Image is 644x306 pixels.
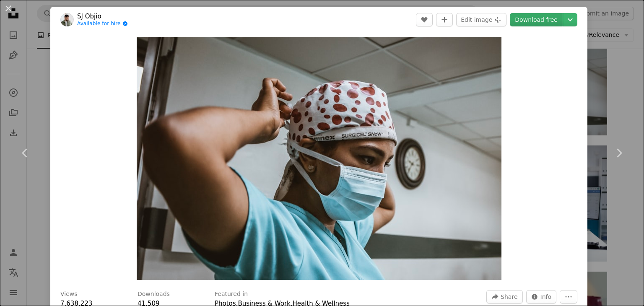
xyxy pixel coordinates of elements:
a: Available for hire [77,21,128,27]
span: Info [540,290,552,303]
button: Choose download size [563,13,577,26]
a: SJ Objio [77,12,128,21]
img: woman in teal shirt wearing white mask [137,37,501,280]
h3: Views [60,290,78,298]
button: Zoom in on this image [137,37,501,280]
button: Stats about this image [526,290,557,303]
button: More Actions [560,290,577,303]
button: Share this image [486,290,522,303]
button: Add to Collection [436,13,453,26]
span: Share [501,290,517,303]
img: Go to SJ Objio's profile [60,13,74,26]
h3: Downloads [138,290,170,298]
button: Like [416,13,433,26]
a: Download free [510,13,563,26]
a: Next [594,113,644,193]
button: Edit image [456,13,506,26]
h3: Featured in [215,290,248,298]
